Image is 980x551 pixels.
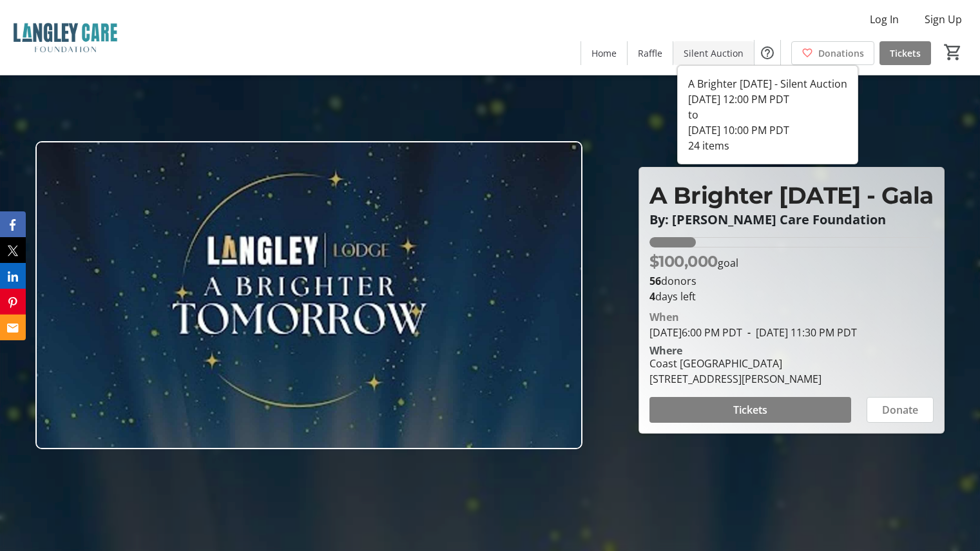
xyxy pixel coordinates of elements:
[649,371,821,387] div: [STREET_ADDRESS][PERSON_NAME]
[867,397,934,423] button: Donate
[649,273,934,289] p: donors
[754,40,780,66] button: Help
[941,41,965,64] button: Cart
[649,181,934,209] span: A Brighter [DATE] - Gala
[742,325,756,340] span: -
[879,41,931,65] a: Tickets
[925,12,962,27] span: Sign Up
[673,41,754,65] a: Silent Auction
[733,402,767,418] span: Tickets
[684,46,744,60] span: Silent Auction
[688,76,847,92] div: A Brighter [DATE] - Silent Auction
[591,46,617,60] span: Home
[870,12,899,27] span: Log In
[742,325,857,340] span: [DATE] 11:30 PM PDT
[8,5,122,70] img: Langley Care Foundation 's Logo
[649,237,934,247] div: 16.36633% of fundraising goal reached
[890,46,921,60] span: Tickets
[688,122,847,138] div: [DATE] 10:00 PM PDT
[649,345,682,356] div: Where
[860,9,909,30] button: Log In
[688,92,847,107] div: [DATE] 12:00 PM PDT
[638,46,662,60] span: Raffle
[688,138,847,153] div: 24 items
[649,325,742,340] span: [DATE] 6:00 PM PDT
[35,141,582,449] img: Campaign CTA Media Photo
[882,402,918,418] span: Donate
[649,252,718,271] span: $100,000
[628,41,673,65] a: Raffle
[649,213,934,227] p: By: [PERSON_NAME] Care Foundation
[649,274,661,288] b: 56
[581,41,627,65] a: Home
[649,309,679,325] div: When
[688,107,847,122] div: to
[649,250,738,273] p: goal
[649,289,655,304] span: 4
[649,356,821,371] div: Coast [GEOGRAPHIC_DATA]
[649,289,934,304] p: days left
[818,46,864,60] span: Donations
[791,41,874,65] a: Donations
[914,9,972,30] button: Sign Up
[649,397,851,423] button: Tickets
